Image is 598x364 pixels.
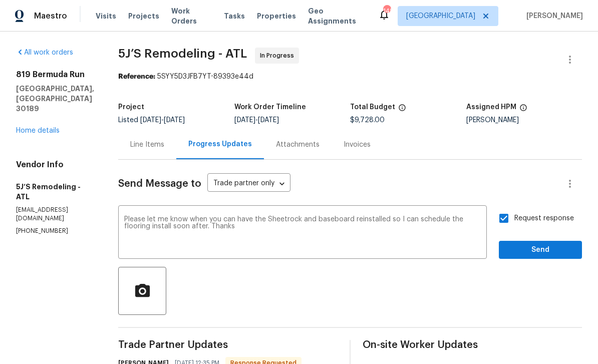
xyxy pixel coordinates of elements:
a: Home details [16,127,60,134]
b: Reference: [118,73,155,80]
a: All work orders [16,49,73,56]
span: Tasks [224,13,245,20]
span: $9,728.00 [350,117,385,124]
h5: Total Budget [350,104,395,111]
div: 5SYY5D3JFB7YT-89393e44d [118,72,582,82]
div: 148 [383,6,390,16]
h2: 819 Bermuda Run [16,70,94,80]
span: Properties [257,11,296,21]
span: The hpm assigned to this work order. [519,104,527,117]
span: - [140,117,185,124]
h5: Assigned HPM [466,104,516,111]
span: [DATE] [234,117,255,124]
span: [DATE] [258,117,279,124]
span: [PERSON_NAME] [522,11,583,21]
span: Projects [128,11,159,21]
p: [EMAIL_ADDRESS][DOMAIN_NAME] [16,206,94,223]
h5: Project [118,104,144,111]
span: Geo Assignments [308,6,366,26]
span: Maestro [34,11,67,21]
h5: Work Order Timeline [234,104,306,111]
span: - [234,117,279,124]
span: [GEOGRAPHIC_DATA] [406,11,475,21]
span: [DATE] [164,117,185,124]
span: 5J’S Remodeling - ATL [118,48,247,60]
textarea: Please let me know when you can have the Sheetrock and baseboard reinstalled so I can schedule th... [124,216,481,251]
div: Trade partner only [207,176,290,192]
div: Line Items [130,140,164,150]
span: Trade Partner Updates [118,340,338,350]
div: Invoices [344,140,371,150]
div: Attachments [276,140,320,150]
span: On-site Worker Updates [363,340,582,350]
span: Send Message to [118,179,201,189]
h5: 5J’S Remodeling - ATL [16,182,94,202]
span: The total cost of line items that have been proposed by Opendoor. This sum includes line items th... [398,104,406,117]
h5: [GEOGRAPHIC_DATA], [GEOGRAPHIC_DATA] 30189 [16,84,94,114]
span: Work Orders [171,6,212,26]
span: Send [507,244,574,256]
h4: Vendor Info [16,160,94,170]
span: [DATE] [140,117,161,124]
p: [PHONE_NUMBER] [16,227,94,235]
span: Visits [96,11,116,21]
span: Listed [118,117,185,124]
button: Send [499,241,582,259]
div: [PERSON_NAME] [466,117,582,124]
div: Progress Updates [188,139,252,149]
span: Request response [514,213,574,224]
span: In Progress [260,51,298,61]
